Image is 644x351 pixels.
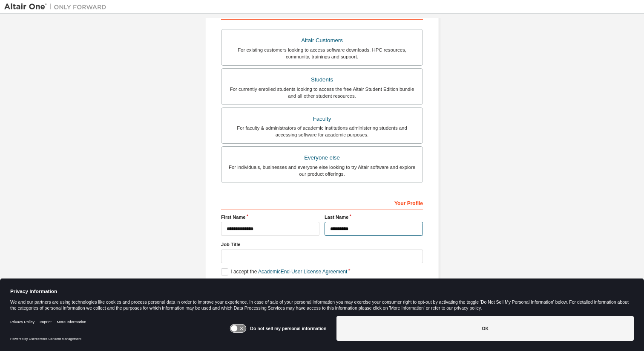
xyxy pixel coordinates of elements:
[221,241,423,248] label: Job Title
[221,196,423,209] div: Your Profile
[221,214,319,220] label: First Name
[258,269,347,275] a: Academic End-User License Agreement
[227,74,417,86] div: Students
[227,46,417,60] div: For existing customers looking to access software downloads, HPC resources, community, trainings ...
[227,152,417,164] div: Everyone else
[325,214,423,220] label: Last Name
[227,113,417,125] div: Faculty
[221,268,347,276] label: I accept the
[227,35,417,46] div: Altair Customers
[227,164,417,177] div: For individuals, businesses and everyone else looking to try Altair software and explore our prod...
[227,86,417,99] div: For currently enrolled students looking to access the free Altair Student Edition bundle and all ...
[227,125,417,138] div: For faculty & administrators of academic institutions administering students and accessing softwa...
[4,3,111,11] img: Altair One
